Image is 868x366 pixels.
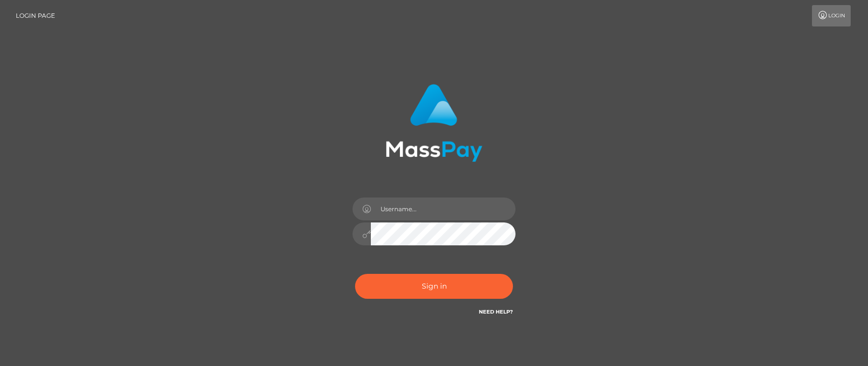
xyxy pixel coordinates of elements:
[371,198,516,220] input: Username...
[386,84,482,162] img: MassPay Login
[812,5,851,26] a: Login
[16,5,55,26] a: Login Page
[355,274,513,299] button: Sign in
[479,308,513,315] a: Need Help?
